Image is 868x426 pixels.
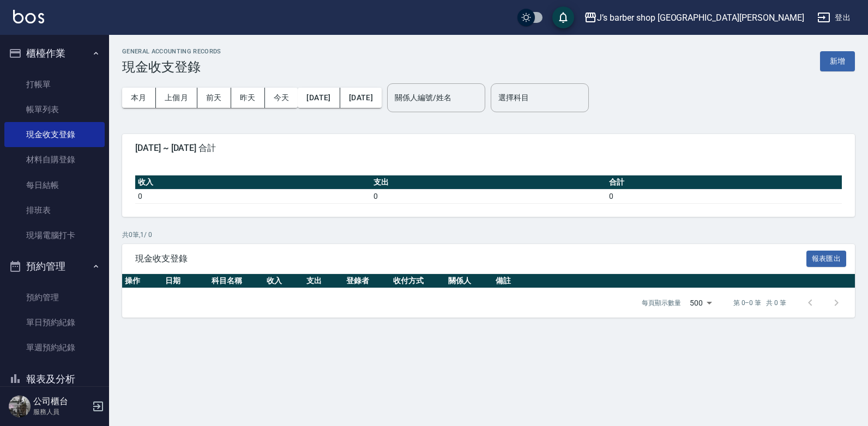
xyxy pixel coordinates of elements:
div: 500 [685,288,716,318]
th: 支出 [371,175,606,190]
button: 上個月 [156,88,197,108]
a: 排班表 [4,198,105,223]
img: Logo [13,10,44,23]
button: 前天 [197,88,231,108]
th: 關係人 [445,274,493,288]
div: J’s barber shop [GEOGRAPHIC_DATA][PERSON_NAME] [597,11,804,25]
th: 收入 [264,274,304,288]
a: 每日結帳 [4,173,105,198]
button: 登出 [813,8,855,28]
button: 今天 [265,88,298,108]
a: 帳單列表 [4,97,105,122]
span: [DATE] ~ [DATE] 合計 [135,143,842,154]
th: 備註 [493,274,855,288]
h5: 公司櫃台 [33,396,89,407]
th: 科目名稱 [209,274,264,288]
button: save [552,7,574,28]
a: 預約管理 [4,285,105,310]
span: 現金收支登錄 [135,253,806,264]
a: 打帳單 [4,72,105,97]
a: 現場電腦打卡 [4,223,105,248]
a: 報表匯出 [806,253,847,263]
button: 報表匯出 [806,251,847,267]
button: 櫃檯作業 [4,39,105,68]
td: 0 [371,189,606,203]
p: 服務人員 [33,407,89,417]
button: 昨天 [231,88,265,108]
th: 日期 [162,274,209,288]
button: [DATE] [298,88,340,108]
a: 現金收支登錄 [4,122,105,147]
a: 新增 [820,56,855,66]
button: J’s barber shop [GEOGRAPHIC_DATA][PERSON_NAME] [580,7,809,29]
button: 預約管理 [4,252,105,281]
p: 每頁顯示數量 [642,298,681,308]
a: 材料自購登錄 [4,147,105,172]
a: 單日預約紀錄 [4,310,105,335]
th: 登錄者 [343,274,391,288]
h2: GENERAL ACCOUNTING RECORDS [122,48,221,55]
th: 合計 [606,175,842,190]
th: 收付方式 [390,274,445,288]
button: [DATE] [340,88,382,108]
p: 共 0 筆, 1 / 0 [122,230,855,240]
h3: 現金收支登錄 [122,59,221,75]
td: 0 [606,189,842,203]
th: 收入 [135,175,371,190]
a: 單週預約紀錄 [4,335,105,360]
th: 支出 [304,274,343,288]
th: 操作 [122,274,162,288]
button: 新增 [820,51,855,71]
button: 報表及分析 [4,365,105,393]
button: 本月 [122,88,156,108]
img: Person [9,395,31,417]
td: 0 [135,189,371,203]
p: 第 0–0 筆 共 0 筆 [733,298,786,308]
